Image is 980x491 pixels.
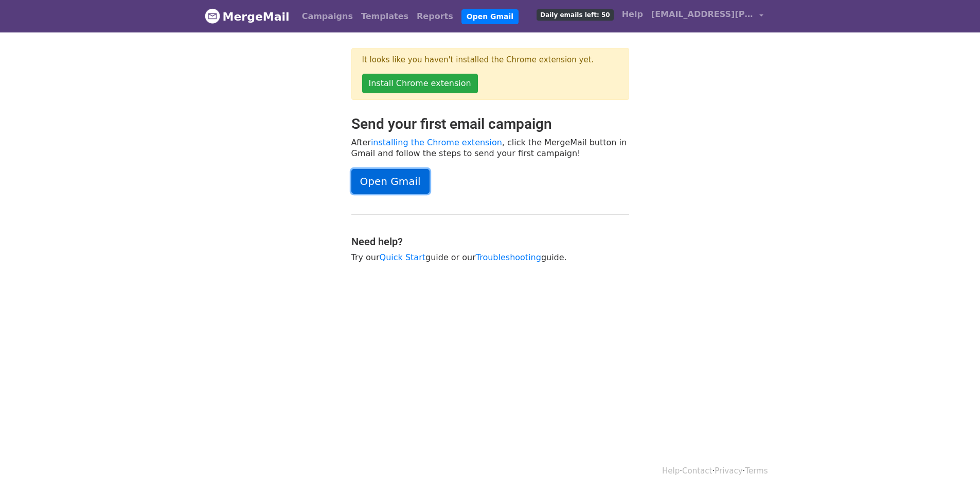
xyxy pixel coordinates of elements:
[205,8,220,24] img: MergeMail logo
[532,4,617,25] a: Daily emails left: 50
[461,9,519,24] a: Open Gmail
[351,169,430,194] a: Open Gmail
[682,466,712,476] a: Contact
[476,252,541,262] a: Troubleshooting
[647,4,768,28] a: [EMAIL_ADDRESS][PERSON_NAME][DOMAIN_NAME]
[362,74,478,93] a: Install Chrome extension
[537,9,613,21] span: Daily emails left: 50
[362,55,618,65] p: It looks like you haven't installed the Chrome extension yet.
[380,252,425,262] a: Quick Start
[929,442,980,491] iframe: Chat Widget
[618,4,647,25] a: Help
[351,252,629,263] p: Try our guide or our guide.
[351,235,629,248] h4: Need help?
[662,466,680,476] a: Help
[357,6,413,27] a: Templates
[205,6,290,27] a: MergeMail
[371,138,502,147] a: installing the Chrome extension
[929,442,980,491] div: Виджет чата
[651,8,754,21] span: [EMAIL_ADDRESS][PERSON_NAME][DOMAIN_NAME]
[298,6,357,27] a: Campaigns
[715,466,742,476] a: Privacy
[351,137,629,159] p: After , click the MergeMail button in Gmail and follow the steps to send your first campaign!
[351,115,629,133] h2: Send your first email campaign
[745,466,768,476] a: Terms
[413,6,457,27] a: Reports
